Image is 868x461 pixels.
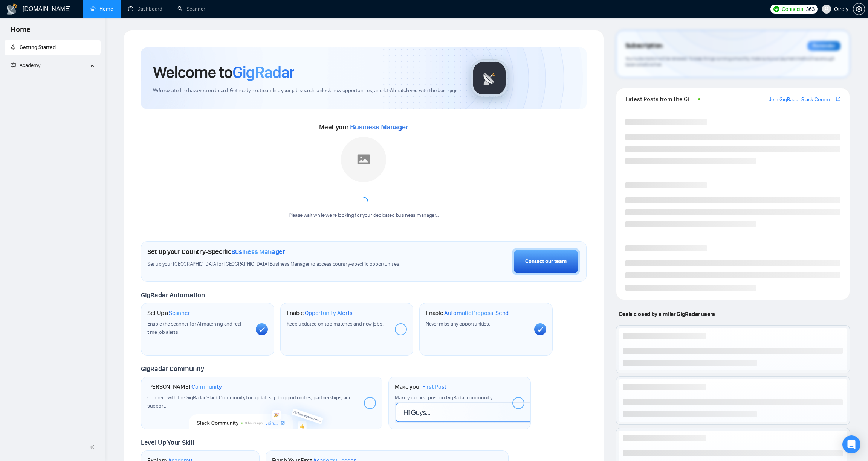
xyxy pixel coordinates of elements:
[153,87,458,94] span: We're excited to have you on board. Get ready to streamline your job search, unlock new opportuni...
[426,309,509,317] h1: Enable
[177,6,205,12] a: searchScanner
[359,197,368,206] span: loading
[853,3,865,15] button: setting
[141,438,194,447] span: Level Up Your Skill
[90,443,97,451] span: double-left
[395,383,446,391] h1: Make your
[782,5,804,13] span: Connects:
[284,212,443,219] div: Please wait while we're looking for your dedicated business manager...
[853,6,865,12] a: setting
[5,40,101,55] li: Getting Started
[616,307,718,321] span: Deals closed by similar GigRadar users
[287,321,384,327] span: Keep updated on top matches and new jobs.
[141,291,205,299] span: GigRadar Automation
[350,123,408,131] span: Business Manager
[319,123,408,131] span: Meet your
[147,309,190,317] h1: Set Up a
[11,62,16,68] span: fund-projection-screen
[422,383,446,391] span: First Post
[807,41,840,51] div: Reminder
[5,76,101,81] li: Academy Homepage
[189,395,334,429] img: slackcommunity-bg.png
[147,248,285,256] h1: Set up your Country-Specific
[512,248,580,275] button: Contact our team
[471,59,508,97] img: gigradar-logo.png
[625,94,696,104] span: Latest Posts from the GigRadar Community
[853,6,865,12] span: setting
[842,435,860,453] div: Open Intercom Messenger
[426,321,490,327] span: Never miss any opportunities.
[153,62,294,82] h1: Welcome to
[20,44,56,50] span: Getting Started
[625,56,835,68] span: Your subscription will be renewed. To keep things running smoothly, make sure your payment method...
[525,257,567,266] div: Contact our team
[824,6,829,12] span: user
[5,24,37,40] span: Home
[395,394,493,401] span: Make your first post on GigRadar community.
[287,309,353,317] h1: Enable
[773,6,779,12] img: upwork-logo.png
[147,394,352,409] span: Connect with the GigRadar Slack Community for updates, job opportunities, partnerships, and support.
[90,6,113,12] a: homeHome
[141,365,204,373] span: GigRadar Community
[191,383,222,391] span: Community
[128,6,162,12] a: dashboardDashboard
[769,96,834,104] a: Join GigRadar Slack Community
[147,261,407,268] span: Set up your [GEOGRAPHIC_DATA] or [GEOGRAPHIC_DATA] Business Manager to access country-specific op...
[11,44,16,50] span: rocket
[11,62,40,68] span: Academy
[625,40,663,52] span: Subscription
[6,3,18,15] img: logo
[20,62,40,68] span: Academy
[169,309,190,317] span: Scanner
[231,248,285,256] span: Business Manager
[147,321,243,335] span: Enable the scanner for AI matching and real-time job alerts.
[806,5,814,13] span: 363
[147,383,222,391] h1: [PERSON_NAME]
[341,137,386,182] img: placeholder.png
[836,96,840,103] a: export
[232,62,294,82] span: GigRadar
[836,96,840,102] span: export
[305,309,353,317] span: Opportunity Alerts
[444,309,509,317] span: Automatic Proposal Send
